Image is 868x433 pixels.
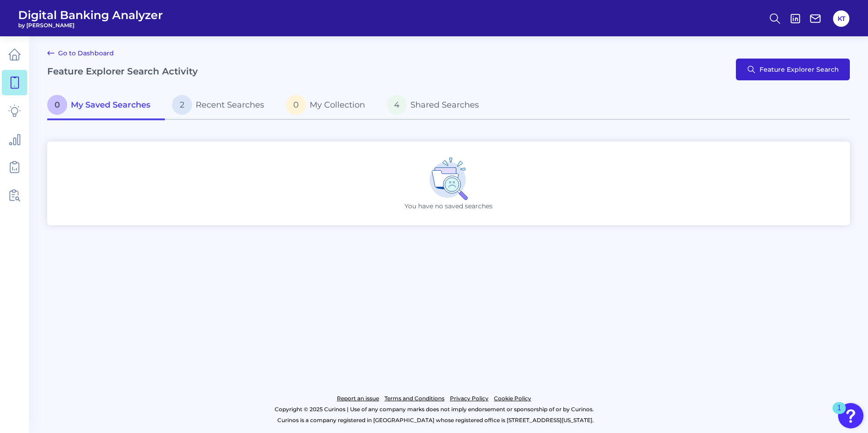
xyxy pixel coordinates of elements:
a: 0My Saved Searches [47,91,165,120]
p: Curinos is a company registered in [GEOGRAPHIC_DATA] whose registered office is [STREET_ADDRESS][... [47,415,824,426]
a: Go to Dashboard [47,48,114,59]
a: Terms and Conditions [385,393,444,404]
a: Cookie Policy [494,393,531,404]
p: Copyright © 2025 Curinos | Use of any company marks does not imply endorsement or sponsorship of ... [44,404,824,415]
span: My Saved Searches [71,100,150,110]
button: Feature Explorer Search [736,59,850,80]
span: Recent Searches [196,100,264,110]
button: KT [833,10,849,27]
span: Feature Explorer Search [759,66,839,73]
span: My Collection [310,100,365,110]
span: Shared Searches [410,100,479,110]
h2: Feature Explorer Search Activity [47,66,198,77]
span: 2 [172,95,192,115]
a: 2Recent Searches [165,91,279,120]
span: 0 [286,95,306,115]
a: Report an issue [337,393,379,404]
span: 4 [387,95,407,115]
button: Open Resource Center, 1 new notification [838,403,863,428]
span: 0 [47,95,67,115]
div: 1 [837,408,841,420]
a: 4Shared Searches [380,91,493,120]
a: 0My Collection [279,91,380,120]
div: You have no saved searches [47,142,850,225]
a: Privacy Policy [450,393,488,404]
span: by [PERSON_NAME] [18,22,163,29]
span: Digital Banking Analyzer [18,8,163,22]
